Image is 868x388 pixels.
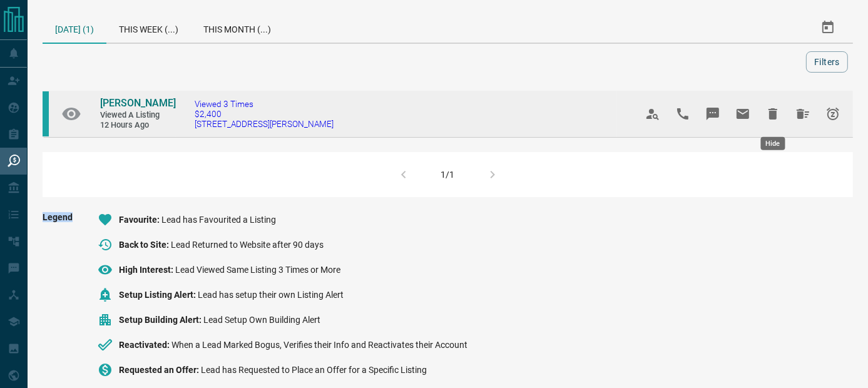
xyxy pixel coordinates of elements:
[191,13,283,43] div: This Month (...)
[100,97,176,109] span: [PERSON_NAME]
[100,97,175,110] a: [PERSON_NAME]
[441,170,455,180] div: 1/1
[43,13,106,44] div: [DATE] (1)
[119,340,171,350] span: Reactivated
[813,13,843,43] button: Select Date Range
[43,91,49,136] div: condos.ca
[106,13,191,43] div: This Week (...)
[175,265,340,275] span: Lead Viewed Same Listing 3 Times or More
[638,99,668,129] span: View Profile
[171,340,467,350] span: When a Lead Marked Bogus, Verifies their Info and Reactivates their Account
[195,99,334,129] a: Viewed 3 Times$2,400[STREET_ADDRESS][PERSON_NAME]
[198,290,344,300] span: Lead has setup their own Listing Alert
[100,110,175,121] span: Viewed a Listing
[203,315,320,325] span: Lead Setup Own Building Alert
[788,99,818,129] span: Hide All from Abby Addae
[758,99,788,129] span: Hide
[761,137,785,150] div: Hide
[119,240,171,250] span: Back to Site
[119,215,161,225] span: Favourite
[119,365,201,375] span: Requested an Offer
[195,109,334,119] span: $2,400
[668,99,698,129] span: Call
[806,51,848,73] button: Filters
[195,119,334,129] span: [STREET_ADDRESS][PERSON_NAME]
[100,120,175,131] span: 12 hours ago
[818,99,848,129] span: Snooze
[119,315,203,325] span: Setup Building Alert
[161,215,276,225] span: Lead has Favourited a Listing
[201,365,427,375] span: Lead has Requested to Place an Offer for a Specific Listing
[195,99,334,109] span: Viewed 3 Times
[728,99,758,129] span: Email
[119,265,175,275] span: High Interest
[698,99,728,129] span: Message
[171,240,324,250] span: Lead Returned to Website after 90 days
[119,290,198,300] span: Setup Listing Alert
